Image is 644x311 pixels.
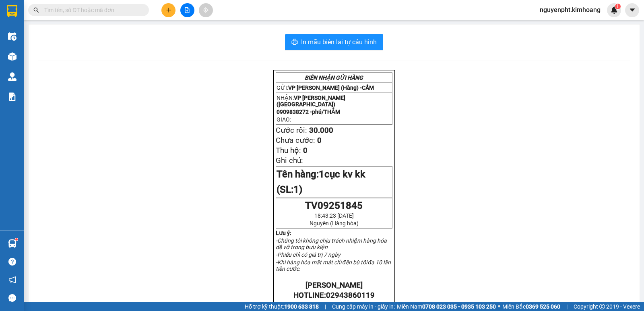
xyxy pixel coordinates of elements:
span: Cước rồi: [276,126,307,135]
span: Chưa cước: [276,136,315,145]
button: plus [161,3,175,17]
button: printerIn mẫu biên lai tự cấu hình [285,34,383,50]
span: 0 [317,136,322,145]
span: plus [166,7,171,13]
strong: 1900 633 818 [284,303,319,310]
span: VP [PERSON_NAME] (Hàng) - [17,16,114,23]
span: Thu hộ: [276,146,301,155]
em: -Chúng tôi không chịu trách nhiệm hàng hóa dễ vỡ trong bưu kiện [276,237,387,250]
strong: [PERSON_NAME] [305,281,363,290]
span: printer [291,39,298,46]
img: logo-vxr [7,5,17,17]
span: TV09251845 [305,200,363,211]
sup: 1 [15,238,18,241]
sup: 1 [615,4,621,9]
span: | [566,302,568,311]
span: search [33,7,39,13]
button: file-add [180,3,194,17]
img: warehouse-icon [8,32,17,41]
span: In mẫu biên lai tự cấu hình [301,37,377,47]
img: warehouse-icon [8,239,17,248]
p: GỬI: [3,16,118,23]
span: caret-down [629,6,636,14]
img: icon-new-feature [611,6,618,14]
span: question-circle [8,258,16,266]
span: Miền Bắc [502,302,560,311]
em: -Khi hàng hóa mất mát chỉ đền bù tối đa 10 lần tiền cước. [276,259,391,272]
span: copyright [599,304,605,309]
span: 1cục kv kk (SL: [277,169,365,195]
button: aim [199,3,213,17]
strong: HOTLINE: [293,291,375,300]
span: nguyenpht.kimhoang [533,5,607,15]
span: notification [8,276,16,284]
span: 1 [616,4,619,9]
input: Tìm tên, số ĐT hoặc mã đơn [44,6,139,14]
img: solution-icon [8,93,17,101]
strong: BIÊN NHẬN GỬI HÀNG [305,74,363,81]
em: -Phiếu chỉ có giá trị 7 ngày [276,251,341,258]
span: Tên hàng: [277,169,365,195]
span: CẨM [100,16,114,23]
p: GỬI: [277,84,392,91]
span: 0 [303,146,308,155]
span: phú/THẮM [43,43,75,51]
span: CẨM [362,84,374,91]
span: Ghi chú: [276,156,303,165]
strong: Lưu ý: [276,230,291,236]
strong: 0369 525 060 [526,303,560,310]
span: VP [PERSON_NAME] ([GEOGRAPHIC_DATA]) [277,95,345,107]
span: | [325,302,326,311]
span: file-add [184,7,190,13]
strong: 0708 023 035 - 0935 103 250 [422,303,496,310]
span: Hỗ trợ kỹ thuật: [245,302,319,311]
span: 0909838272 - [3,43,75,51]
span: VP [PERSON_NAME] ([GEOGRAPHIC_DATA]) [3,27,81,42]
button: caret-down [625,3,639,17]
span: phú/THẮM [312,109,340,115]
span: 1) [293,184,302,195]
span: ⚪️ [498,305,500,308]
span: message [8,294,16,302]
span: GIAO: [277,116,291,123]
span: 30.000 [309,126,333,135]
p: NHẬN: [3,27,118,42]
span: aim [203,7,208,13]
span: Nguyên (Hàng hóa) [310,220,359,227]
span: 02943860119 [326,291,375,300]
span: VP [PERSON_NAME] (Hàng) - [288,84,374,91]
span: 18:43:23 [DATE] [314,212,354,219]
span: Miền Nam [397,302,496,311]
img: warehouse-icon [8,52,17,61]
strong: BIÊN NHẬN GỬI HÀNG [27,4,93,12]
p: NHẬN: [277,95,392,107]
img: warehouse-icon [8,72,17,81]
span: Cung cấp máy in - giấy in: [332,302,395,311]
span: 0909838272 - [277,109,340,115]
span: GIAO: [3,52,19,60]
